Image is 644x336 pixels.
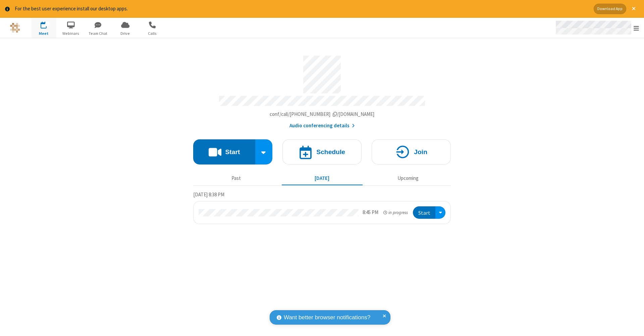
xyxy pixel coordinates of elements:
button: Start [193,139,255,164]
button: Upcoming [368,172,448,185]
span: Drive [113,30,138,37]
button: [DATE] [282,172,363,185]
span: Team Chat [86,30,111,37]
div: 1 [45,21,50,26]
button: Logo [2,18,28,38]
button: Join [372,139,451,164]
div: 8:45 PM [363,209,378,216]
img: QA Selenium DO NOT DELETE OR CHANGE [10,23,20,33]
em: in progress [383,209,408,216]
h4: Schedule [316,149,345,155]
span: [DATE] 8:38 PM [193,191,224,198]
div: For the best user experience install our desktop apps. [15,5,589,13]
h4: Join [414,149,427,155]
button: Audio conferencing details [289,122,355,130]
span: Want better browser notifications? [284,313,370,322]
button: Start [413,206,435,219]
button: Past [196,172,277,185]
button: Schedule [282,139,362,164]
span: Copy my meeting room link [270,111,375,117]
button: Copy my meeting room linkCopy my meeting room link [270,111,375,118]
span: Meet [31,30,56,37]
span: Webinars [58,30,84,37]
button: Download App [594,4,626,14]
section: Today's Meetings [193,191,451,224]
h4: Start [225,149,240,155]
section: Account details [193,51,451,129]
button: Close alert [629,4,639,14]
span: Calls [140,30,165,37]
div: Start conference options [255,139,273,164]
div: Open menu [435,206,445,219]
div: Open menu [549,18,644,38]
